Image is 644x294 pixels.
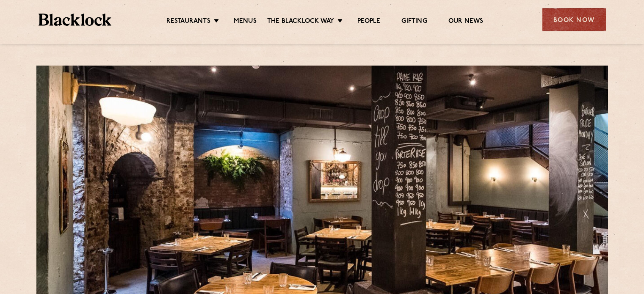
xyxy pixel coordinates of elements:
img: BL_Textured_Logo-footer-cropped.svg [39,14,112,26]
a: Menus [234,17,257,27]
a: Gifting [401,17,427,27]
a: The Blacklock Way [267,17,334,27]
a: Restaurants [166,17,210,27]
a: People [357,17,380,27]
div: Book Now [542,8,606,31]
a: Our News [448,17,484,27]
